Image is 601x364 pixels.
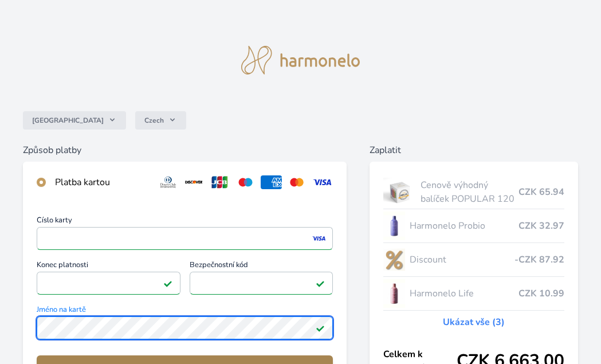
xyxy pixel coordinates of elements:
h6: Způsob platby [23,143,347,157]
span: Jméno na kartě [37,306,333,316]
span: Harmonelo Life [410,287,518,300]
button: Czech [135,111,186,130]
img: jcb.svg [209,175,230,189]
span: CZK 10.99 [518,287,564,300]
img: discount-lo.png [383,245,405,274]
span: Harmonelo Probio [410,219,518,233]
span: Číslo karty [37,217,333,227]
span: [GEOGRAPHIC_DATA] [32,116,104,125]
img: popular.jpg [383,178,416,206]
span: Discount [410,253,514,267]
img: CLEAN_PROBIO_se_stinem_x-lo.jpg [383,212,405,240]
span: Cenově výhodný balíček POPULAR 120 [421,178,518,206]
button: [GEOGRAPHIC_DATA] [23,111,126,130]
img: amex.svg [261,175,282,189]
a: Ukázat vše (3) [443,315,505,329]
img: maestro.svg [235,175,256,189]
img: logo.svg [241,46,360,75]
span: Czech [144,116,164,125]
img: mc.svg [286,175,308,189]
img: visa [311,233,327,244]
iframe: Iframe pro číslo karty [42,230,328,246]
img: discover.svg [183,175,205,189]
img: CLEAN_LIFE_se_stinem_x-lo.jpg [383,279,405,308]
img: visa.svg [312,175,333,189]
img: Platné pole [316,323,325,332]
input: Jméno na kartěPlatné pole [37,316,333,339]
span: -CZK 87.92 [514,253,564,267]
div: Platba kartou [55,175,148,189]
img: Platné pole [163,279,172,288]
span: CZK 32.97 [518,219,564,233]
span: Bezpečnostní kód [190,261,333,272]
img: Platné pole [316,279,325,288]
h6: Zaplatit [370,143,578,157]
span: Konec platnosti [37,261,180,272]
span: CZK 65.94 [518,185,564,199]
iframe: Iframe pro datum vypršení platnosti [42,275,175,291]
img: diners.svg [158,175,179,189]
iframe: Iframe pro bezpečnostní kód [195,275,328,291]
